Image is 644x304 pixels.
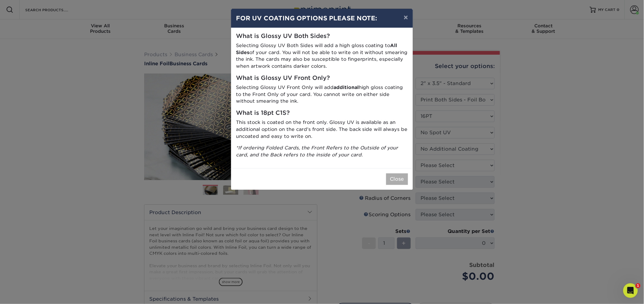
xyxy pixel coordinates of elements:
[236,84,408,105] p: Selecting Glossy UV Front Only will add high gloss coating to the Front Only of your card. You ca...
[236,33,408,40] h5: What is Glossy UV Both Sides?
[236,145,398,158] i: *If ordering Folded Cards, the Front Refers to the Outside of your card, and the Back refers to t...
[236,119,408,140] p: This stock is coated on the front only. Glossy UV is available as an additional option on the car...
[236,75,408,82] h5: What is Glossy UV Front Only?
[386,173,408,185] button: Close
[636,283,641,288] span: 1
[334,84,359,90] strong: additional
[623,283,638,298] iframe: Intercom live chat
[236,14,408,23] h4: FOR UV COATING OPTIONS PLEASE NOTE:
[236,110,408,117] h5: What is 18pt C1S?
[236,42,408,70] p: Selecting Glossy UV Both Sides will add a high gloss coating to of your card. You will not be abl...
[399,9,413,26] button: ×
[236,43,397,55] strong: All Sides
